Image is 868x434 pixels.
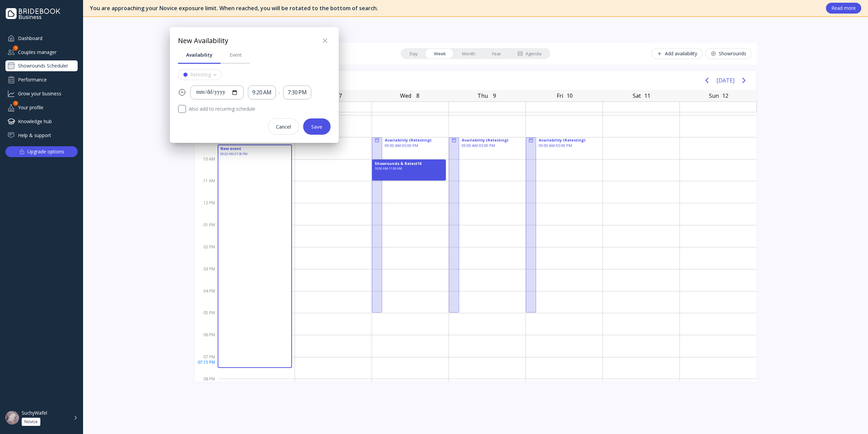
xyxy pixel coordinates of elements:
[230,52,242,58] div: Event
[178,46,221,64] a: Availability
[190,72,211,77] div: Retesting
[221,46,250,64] a: Event
[186,105,331,113] label: Also add to recurring schedule
[252,89,272,96] div: 9:20 AM
[186,52,213,58] div: Availability
[279,89,280,96] div: -
[178,69,222,80] button: Retesting
[311,124,322,129] div: Save
[268,118,299,135] button: Cancel
[303,118,331,135] button: Save
[288,89,307,96] div: 7:30 PM
[178,36,228,46] div: New Availability
[276,124,291,129] div: Cancel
